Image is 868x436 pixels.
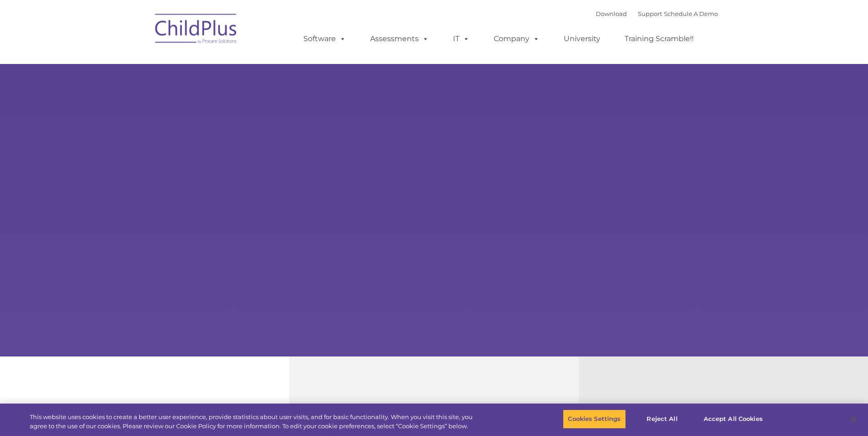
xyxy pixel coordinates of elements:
a: IT [444,30,479,48]
a: Assessments [361,30,438,48]
a: Schedule A Demo [664,10,718,17]
a: Company [485,30,549,48]
a: Training Scramble!! [615,30,703,48]
button: Reject All [634,409,691,429]
a: Support [638,10,662,17]
div: This website uses cookies to create a better user experience, provide statistics about user visit... [30,413,477,431]
button: Accept All Cookies [699,409,768,429]
img: ChildPlus by Procare Solutions [151,7,242,53]
a: Download [596,10,627,17]
a: University [555,30,609,48]
font: | [596,10,718,17]
button: Cookies Settings [563,409,625,429]
button: Close [843,409,863,429]
a: Software [294,30,355,48]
